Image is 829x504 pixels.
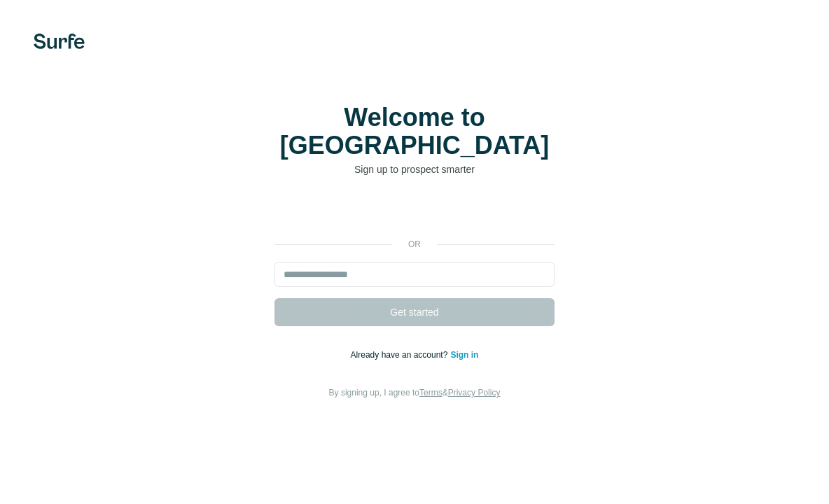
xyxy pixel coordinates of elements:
span: By signing up, I agree to & [329,388,501,398]
a: Privacy Policy [448,388,501,398]
a: Sign in [450,350,478,360]
p: or [392,238,437,251]
a: Terms [419,388,443,398]
span: Already have an account? [351,350,451,360]
iframe: Sign in with Google Button [267,197,562,228]
h1: Welcome to [GEOGRAPHIC_DATA] [274,104,555,160]
img: Surfe's logo [34,34,85,49]
p: Sign up to prospect smarter [274,162,555,176]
